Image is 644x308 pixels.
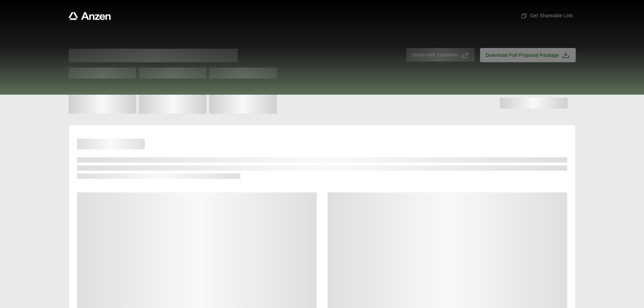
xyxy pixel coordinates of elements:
span: Share with Customer [412,51,458,58]
button: Get Shareable Link [518,9,575,22]
span: Get Shareable Link [521,12,573,19]
span: Proposal for [69,49,238,62]
span: Test [69,68,136,78]
a: Anzen website [69,12,111,20]
span: Test [209,68,277,78]
span: Test [139,68,207,78]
